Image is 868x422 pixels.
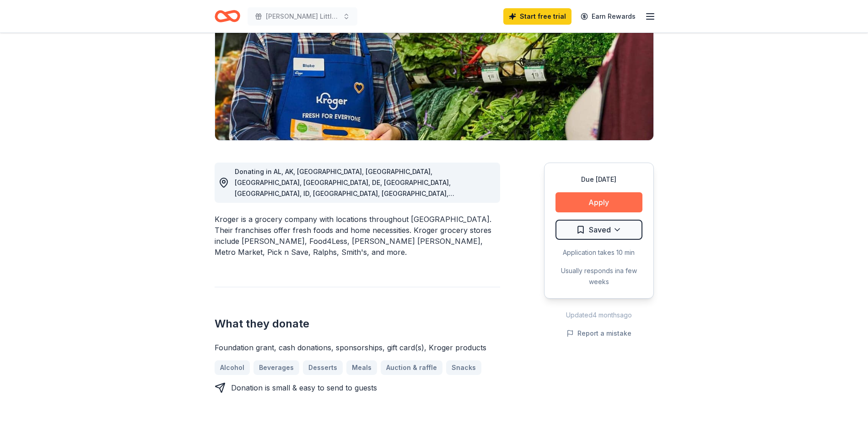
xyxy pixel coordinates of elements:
span: Donating in AL, AK, [GEOGRAPHIC_DATA], [GEOGRAPHIC_DATA], [GEOGRAPHIC_DATA], [GEOGRAPHIC_DATA], D... [235,168,454,285]
a: Start free trial [503,8,571,25]
div: Due [DATE] [555,174,642,185]
button: Apply [555,192,642,212]
a: Meals [346,360,377,375]
div: Foundation grant, cash donations, sponsorships, gift card(s), Kroger products [215,342,500,353]
button: [PERSON_NAME] Little Angels Holiday Baskets [248,7,357,26]
h2: What they donate [215,316,500,331]
div: Updated 4 months ago [544,310,654,321]
button: Report a mistake [566,328,631,339]
div: Usually responds in a few weeks [555,265,642,287]
a: Beverages [253,360,299,375]
span: [PERSON_NAME] Little Angels Holiday Baskets [266,11,339,22]
a: Home [215,5,240,27]
button: Saved [555,220,642,240]
a: Desserts [303,360,343,375]
div: Kroger is a grocery company with locations throughout [GEOGRAPHIC_DATA]. Their franchises offer f... [215,214,500,258]
a: Snacks [446,360,481,375]
div: Donation is small & easy to send to guests [231,382,377,393]
a: Auction & raffle [381,360,442,375]
div: Application takes 10 min [555,247,642,258]
a: Alcohol [215,360,250,375]
span: Saved [589,224,611,236]
a: Earn Rewards [575,8,641,25]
